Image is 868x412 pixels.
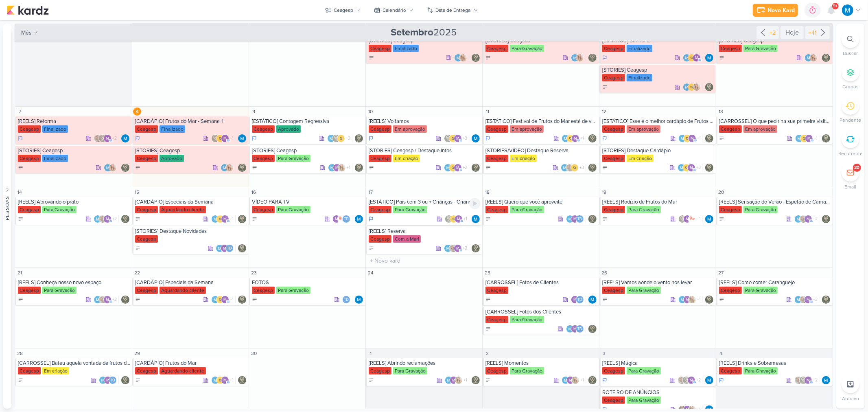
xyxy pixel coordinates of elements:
div: [STORIES] Ceagesp [252,147,364,154]
img: MARIANA MIRANDA [472,215,480,223]
img: Leviê Agência de Marketing Digital [588,164,597,172]
div: Responsável: Leviê Agência de Marketing Digital [472,164,480,172]
img: Yasmin Yumi [109,164,117,172]
div: 14 [16,188,24,196]
div: 11 [483,107,492,116]
span: +2 [345,135,350,142]
img: Leviê Agência de Marketing Digital [705,83,713,91]
div: Colaboradores: MARIANA MIRANDA, mlegnaioli@gmail.com, Thais de carvalho [566,215,586,223]
img: MARIANA MIRANDA [805,54,813,62]
p: m [106,137,109,141]
img: MARIANA MIRANDA [678,164,686,172]
div: Colaboradores: MARIANA MIRANDA, Yasmin Yumi [454,54,469,62]
div: Responsável: Leviê Agência de Marketing Digital [472,54,480,62]
img: IDBOX - Agência de Design [216,134,224,142]
p: m [223,137,227,141]
img: Sarah Violante [98,215,107,223]
div: 20 [717,188,725,196]
div: A Fazer [485,165,491,171]
img: Leviê Agência de Marketing Digital [822,215,830,223]
img: IDBOX - Agência de Design [571,164,579,172]
div: Ceagesp [135,125,158,133]
p: m [574,137,577,141]
div: 10 [367,107,375,116]
div: Ceagesp [135,206,158,213]
div: Para Gravação [276,206,310,213]
div: Para Gravação [393,206,427,213]
li: Ctrl + F [836,30,865,57]
div: Responsável: MARIANA MIRANDA [121,134,129,142]
div: [REELS] Reforma [18,118,130,125]
span: 9+ [833,3,838,9]
div: Colaboradores: MARIANA MIRANDA, Yasmin Yumi [571,54,586,62]
div: [STORIES] Ceagesp [18,147,130,154]
div: Ceagesp [18,206,41,213]
div: Finalizado [42,125,68,133]
div: Aguardando cliente [160,206,206,213]
img: Leviê Agência de Marketing Digital [705,164,713,172]
div: [STORIES] Destaque Cardápio [602,147,714,154]
div: Ceagesp [252,155,275,162]
img: Leviê Agência de Marketing Digital [445,215,453,223]
div: mlegnaioli@gmail.com [688,134,696,142]
div: Ceagesp [602,125,625,133]
img: MARIANA MIRANDA [94,215,102,223]
img: Leviê Agência de Marketing Digital [121,215,129,223]
img: IDBOX - Agência de Design [800,134,808,142]
div: Colaboradores: MARIANA MIRANDA, IDBOX - Agência de Design, mlegnaioli@gmail.com [683,54,703,62]
div: Responsável: Leviê Agência de Marketing Digital [822,54,830,62]
div: [REELS] Quero que você aproveite [485,199,597,205]
div: Responsável: Leviê Agência de Marketing Digital [588,215,597,223]
div: Para Gravação [276,155,310,162]
img: IDBOX - Agência de Design [449,134,457,142]
p: m [807,137,811,141]
span: 2025 [391,26,457,39]
input: + Novo kard [367,256,481,266]
div: mlegnaioli@gmail.com [455,215,463,223]
p: Pendente [840,116,861,124]
div: Ceagesp [602,74,625,81]
div: [REELS] Rodízio de Frutos do Mar [602,199,714,205]
span: +2 [695,164,701,171]
div: Responsável: Leviê Agência de Marketing Digital [588,164,597,172]
div: A Fazer [719,55,725,61]
span: mês [21,28,32,37]
div: Colaboradores: Sarah Violante, Leviê Agência de Marketing Digital, mlegnaioli@gmail.com, Yasmin Y... [94,134,119,142]
div: VÍDEO PARA TV [252,199,364,205]
div: Colaboradores: MARIANA MIRANDA, mlegnaioli@gmail.com, Yasmin Yumi, Thais de carvalho [328,164,352,172]
div: Em Andamento [252,135,257,142]
div: Responsável: Leviê Agência de Marketing Digital [121,164,129,172]
img: Leviê Agência de Marketing Digital [332,134,340,142]
div: Ceagesp [485,45,508,52]
div: Responsável: Leviê Agência de Marketing Digital [355,134,363,142]
span: +2 [812,216,818,222]
div: Colaboradores: MARIANA MIRANDA, IDBOX - Agência de Design, mlegnaioli@gmail.com, Yasmin Yumi, Tha... [678,164,703,172]
div: Em Andamento [369,216,374,222]
div: Ceagesp [719,45,742,52]
div: mlegnaioli@gmail.com [103,215,112,223]
div: Para Gravação [627,206,661,213]
div: [REELS] Sensação do Verão - Espetão de Camarão [719,199,831,205]
p: Buscar [843,50,858,57]
img: IDBOX - Agência de Design [450,215,458,223]
div: Responsável: Leviê Agência de Marketing Digital [822,134,830,142]
p: m [456,137,459,141]
div: Em aprovação [743,125,777,133]
div: Em Andamento [135,135,140,142]
div: Responsável: Leviê Agência de Marketing Digital [705,134,713,142]
div: Para Gravação [510,206,544,213]
div: Colaboradores: Leviê Agência de Marketing Digital, IDBOX - Agência de Design, mlegnaioli@gmail.co... [211,134,236,142]
div: mlegnaioli@gmail.com [804,215,812,223]
div: Ceagesp [719,206,742,213]
div: [REELS] Voltamos [369,118,481,125]
span: +1 [463,216,467,222]
div: Ceagesp [485,155,508,162]
span: +2 [112,216,117,222]
img: MARIANA MIRANDA [794,215,802,223]
button: Pessoas [3,24,11,409]
div: +41 [807,28,818,37]
div: A Fazer [135,216,141,222]
div: Ceagesp [485,206,508,213]
div: Responsável: Leviê Agência de Marketing Digital [705,164,713,172]
div: mlegnaioli@gmail.com [683,215,691,223]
